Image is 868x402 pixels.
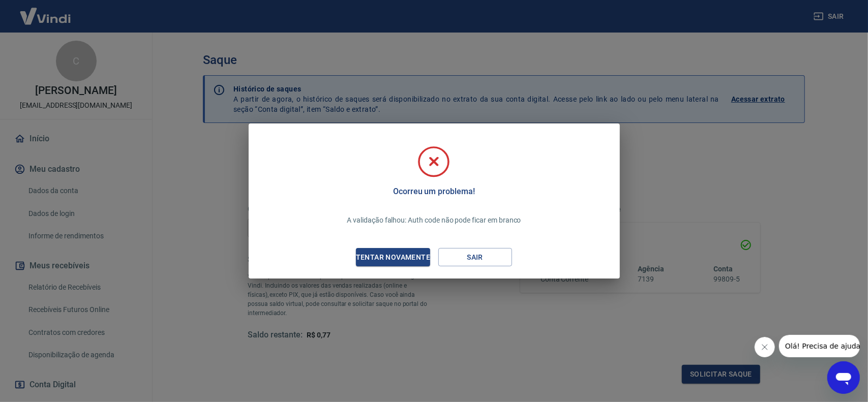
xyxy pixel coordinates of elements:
span: Olá! Precisa de ajuda? [6,7,85,15]
button: Tentar novamente [356,248,430,267]
h5: Ocorreu um problema! [393,187,475,197]
p: A validação falhou: Auth code não pode ficar em branco [347,215,521,226]
iframe: Botão para abrir a janela de mensagens [827,361,860,394]
div: Tentar novamente [344,251,442,264]
iframe: Mensagem da empresa [779,335,860,357]
iframe: Fechar mensagem [755,337,775,357]
button: Sair [438,248,512,267]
